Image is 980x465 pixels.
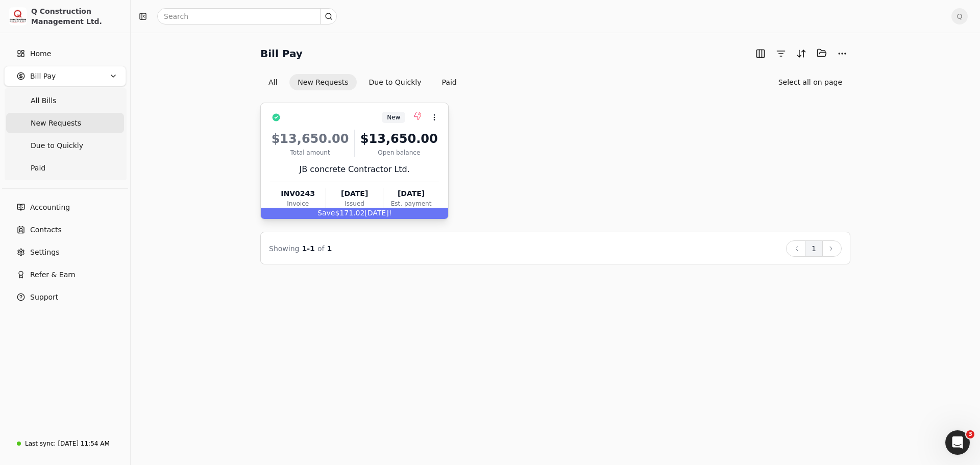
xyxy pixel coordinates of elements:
[31,140,83,151] span: Due to Quickly
[30,202,70,213] span: Accounting
[364,209,391,217] span: [DATE]!
[317,244,325,253] span: of
[4,264,126,285] button: Refer & Earn
[361,74,430,90] button: Due to Quickly
[945,430,970,455] iframe: Intercom live chat
[260,74,285,90] button: All
[157,8,337,25] input: Search
[30,225,62,235] span: Contacts
[30,292,58,303] span: Support
[261,208,448,219] div: $171.02
[270,148,350,157] div: Total amount
[30,247,59,258] span: Settings
[383,188,439,199] div: [DATE]
[326,199,382,208] div: Issued
[383,199,439,208] div: Est. payment
[58,439,109,448] div: [DATE] 11:54 AM
[951,8,968,25] button: Q
[4,287,126,307] button: Support
[30,71,56,82] span: Bill Pay
[814,45,830,61] button: Batch (0)
[327,244,332,253] span: 1
[302,244,315,253] span: 1 - 1
[793,45,810,62] button: Sort
[6,113,124,133] a: New Requests
[270,188,326,199] div: INV0243
[31,163,45,174] span: Paid
[25,439,56,448] div: Last sync:
[434,74,465,90] button: Paid
[770,74,850,90] button: Select all on page
[359,148,439,157] div: Open balance
[4,66,126,86] button: Bill Pay
[6,135,124,156] a: Due to Quickly
[30,270,76,280] span: Refer & Earn
[6,158,124,178] a: Paid
[317,209,335,217] span: Save
[387,113,400,122] span: New
[270,199,326,208] div: Invoice
[260,45,303,62] h2: Bill Pay
[9,7,27,26] img: 3171ca1f-602b-4dfe-91f0-0ace091e1481.jpeg
[834,45,850,62] button: More
[31,118,81,129] span: New Requests
[289,74,356,90] button: New Requests
[30,48,51,59] span: Home
[4,197,126,217] a: Accounting
[6,90,124,111] a: All Bills
[31,95,56,106] span: All Bills
[31,6,121,27] div: Q Construction Management Ltd.
[4,242,126,262] a: Settings
[4,434,126,453] a: Last sync:[DATE] 11:54 AM
[805,240,823,257] button: 1
[359,130,439,148] div: $13,650.00
[4,219,126,240] a: Contacts
[269,244,299,253] span: Showing
[966,430,974,438] span: 3
[4,43,126,64] a: Home
[270,130,350,148] div: $13,650.00
[270,163,439,176] div: JB concrete Contractor Ltd.
[260,74,465,90] div: Invoice filter options
[326,188,382,199] div: [DATE]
